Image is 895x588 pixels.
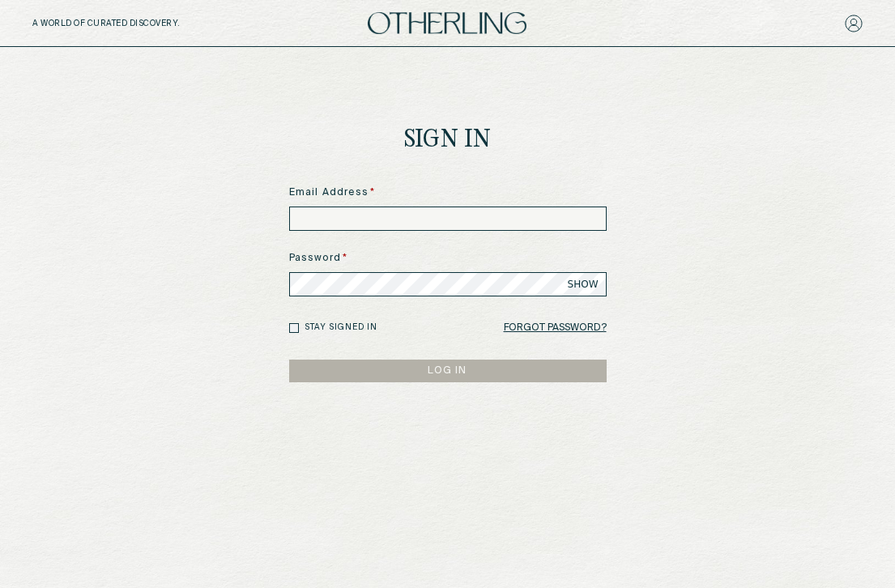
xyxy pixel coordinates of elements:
[289,360,607,382] button: LOG IN
[32,19,250,28] h5: A WORLD OF CURATED DISCOVERY.
[368,12,526,34] img: logo
[404,128,492,153] h1: Sign In
[504,317,607,339] a: Forgot Password?
[568,278,599,291] span: SHOW
[305,322,377,334] label: Stay signed in
[289,251,607,266] label: Password
[289,185,607,200] label: Email Address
